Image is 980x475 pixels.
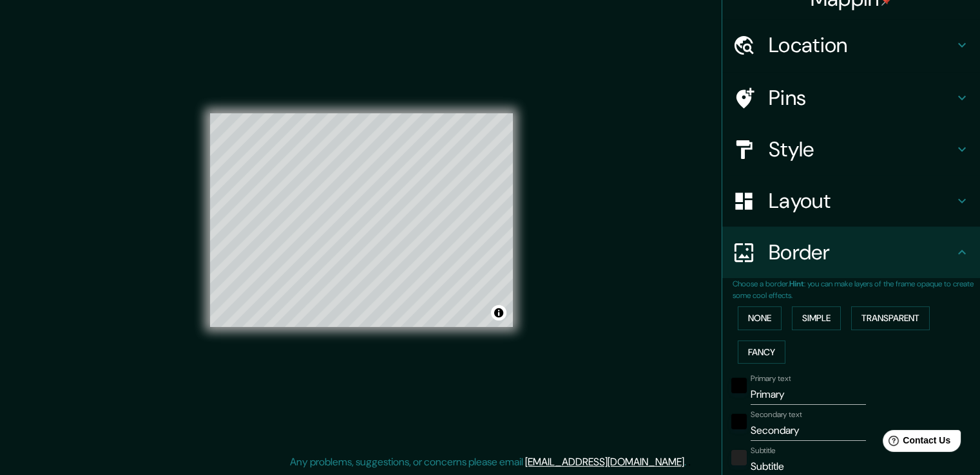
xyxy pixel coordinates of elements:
[731,450,747,465] button: color-222222
[792,306,841,330] button: Simple
[688,454,691,470] div: .
[722,124,980,175] div: Style
[686,454,688,470] div: .
[769,32,954,58] h4: Location
[751,445,776,456] label: Subtitle
[751,373,791,384] label: Primary text
[769,136,954,162] h4: Style
[731,414,747,429] button: black
[722,227,980,278] div: Border
[769,188,954,214] h4: Layout
[751,409,802,420] label: Secondary text
[738,306,782,330] button: None
[722,175,980,227] div: Layout
[851,306,930,330] button: Transparent
[769,85,954,111] h4: Pins
[789,279,804,289] b: Hint
[722,19,980,71] div: Location
[731,378,747,393] button: black
[738,340,785,364] button: Fancy
[290,454,686,470] p: Any problems, suggestions, or concerns please email .
[491,305,506,321] button: Toggle attribution
[865,425,966,461] iframe: Help widget launcher
[733,278,980,301] p: Choose a border. : you can make layers of the frame opaque to create some cool effects.
[769,239,954,265] h4: Border
[525,455,684,469] a: [EMAIL_ADDRESS][DOMAIN_NAME]
[722,72,980,124] div: Pins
